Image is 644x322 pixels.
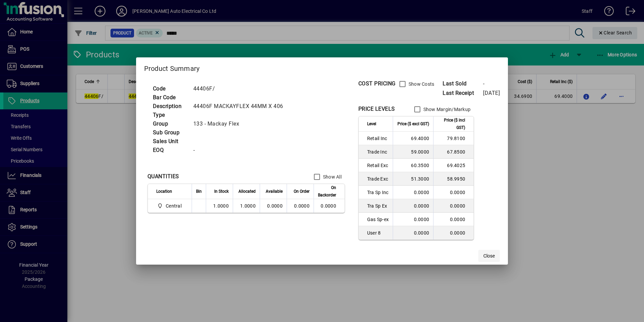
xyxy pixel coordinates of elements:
span: Price ($ incl GST) [438,116,465,131]
span: Last Sold [443,80,483,88]
td: 67.8500 [433,145,474,159]
button: Close [478,250,500,262]
td: 0.0000 [393,186,433,199]
td: 44406F MACKAYFLEX 44MM X 406 [190,102,291,111]
td: 60.3500 [393,159,433,172]
span: Price ($ excl GST) [397,120,429,128]
span: Gas Sp-ex [367,216,389,223]
span: Retail Inc [367,135,389,142]
td: Group [150,119,190,128]
span: Central [166,203,182,209]
span: [DATE] [483,90,500,96]
td: Code [150,84,190,93]
span: Tra Sp Inc [367,189,389,196]
td: 0.0000 [314,199,345,213]
td: - [190,146,291,155]
span: Location [156,188,172,195]
span: User 8 [367,230,389,236]
span: On Order [294,188,310,195]
h2: Product Summary [136,57,508,77]
td: 0.0000 [393,199,433,213]
span: - [483,80,485,87]
label: Show Margin/Markup [422,106,471,113]
span: Last Receipt [443,89,483,97]
span: Bin [196,188,202,195]
span: Trade Exc [367,176,389,182]
td: Bar Code [150,93,190,102]
td: 0.0000 [433,213,474,226]
td: 69.4000 [393,132,433,145]
div: QUANTITIES [148,172,179,181]
label: Show Costs [407,81,434,87]
td: 51.3000 [393,172,433,186]
td: 44406F/ [190,84,291,93]
span: Level [367,120,376,128]
span: Close [483,252,495,260]
span: Tra Sp Ex [367,203,389,209]
td: 0.0000 [433,226,474,240]
td: 59.0000 [393,145,433,159]
td: 69.4025 [433,159,474,172]
td: 0.0000 [393,213,433,226]
td: Description [150,102,190,111]
span: Trade Inc [367,149,389,155]
span: Central [156,202,184,210]
td: 58.9950 [433,172,474,186]
td: Sales Unit [150,137,190,146]
span: Available [266,188,283,195]
td: 0.0000 [433,186,474,199]
td: 79.8100 [433,132,474,145]
label: Show All [322,173,342,180]
td: Type [150,111,190,119]
td: 133 - Mackay Flex [190,119,291,128]
span: Allocated [238,188,256,195]
div: PRICE LEVELS [358,105,395,113]
td: 1.0000 [233,199,260,213]
td: 0.0000 [393,226,433,240]
td: Sub Group [150,128,190,137]
span: Retail Exc [367,162,389,169]
td: 1.0000 [206,199,233,213]
td: 0.0000 [260,199,287,213]
td: 0.0000 [433,199,474,213]
div: COST PRICING [358,80,396,88]
span: In Stock [214,188,229,195]
td: EOQ [150,146,190,155]
span: On Backorder [318,184,336,199]
span: 0.0000 [294,203,310,209]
